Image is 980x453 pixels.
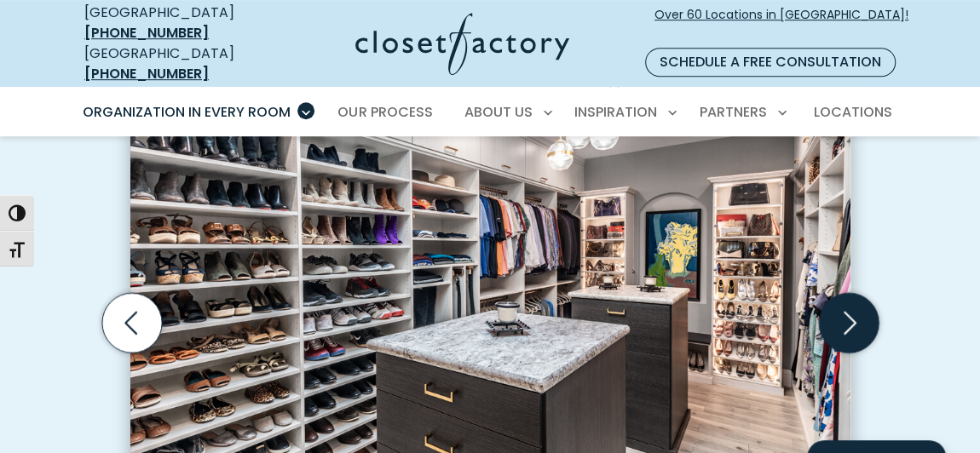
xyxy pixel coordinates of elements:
span: Organization in Every Room [83,102,291,122]
span: Locations [814,102,892,122]
span: Over 60 Locations in [GEOGRAPHIC_DATA]! [654,6,908,42]
button: Next slide [812,286,885,359]
div: [GEOGRAPHIC_DATA] [84,3,270,43]
button: Previous slide [95,286,169,359]
span: About Us [464,102,533,122]
nav: Primary Menu [71,89,909,136]
img: Closet Factory Logo [355,13,569,75]
div: [GEOGRAPHIC_DATA] [84,43,270,84]
span: Inspiration [574,102,657,122]
a: [PHONE_NUMBER] [84,64,209,83]
a: Schedule a Free Consultation [645,48,896,77]
span: Partners [700,102,767,122]
a: [PHONE_NUMBER] [84,23,209,43]
span: Our Process [337,102,432,122]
